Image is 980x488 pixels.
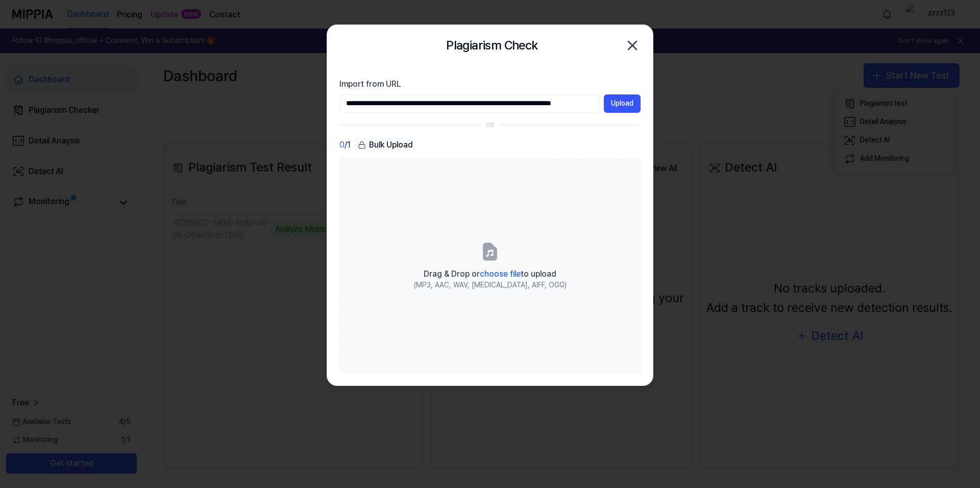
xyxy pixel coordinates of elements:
span: Drag & Drop or to upload [424,269,556,279]
button: Bulk Upload [355,138,416,153]
div: (MP3, AAC, WAV, [MEDICAL_DATA], AIFF, OGG) [414,280,567,290]
div: Bulk Upload [355,138,416,152]
span: choose file [480,269,521,279]
div: / 1 [339,138,351,153]
label: Import from URL [339,78,641,90]
div: OR [486,121,495,130]
button: Upload [604,94,641,113]
h2: Plagiarism Check [446,36,537,55]
span: 0 [339,139,345,151]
